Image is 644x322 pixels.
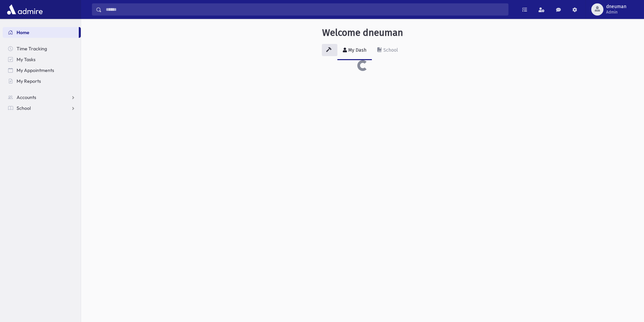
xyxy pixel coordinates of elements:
span: Admin [606,9,626,15]
a: My Dash [337,41,372,60]
a: School [372,41,403,60]
a: My Tasks [3,54,81,65]
input: Search [102,3,508,16]
span: Accounts [17,94,36,100]
a: My Appointments [3,65,81,76]
a: Home [3,27,79,38]
a: School [3,103,81,114]
span: My Reports [17,78,41,84]
div: My Dash [347,47,366,53]
a: Time Tracking [3,43,81,54]
div: School [382,47,398,53]
img: AdmirePro [5,3,44,16]
a: Accounts [3,92,81,103]
span: My Tasks [17,56,35,63]
span: Home [17,29,29,35]
span: Time Tracking [17,46,47,52]
span: dneuman [606,4,626,9]
span: My Appointments [17,67,54,73]
a: My Reports [3,76,81,86]
h3: Welcome dneuman [322,27,403,39]
span: School [17,105,31,111]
